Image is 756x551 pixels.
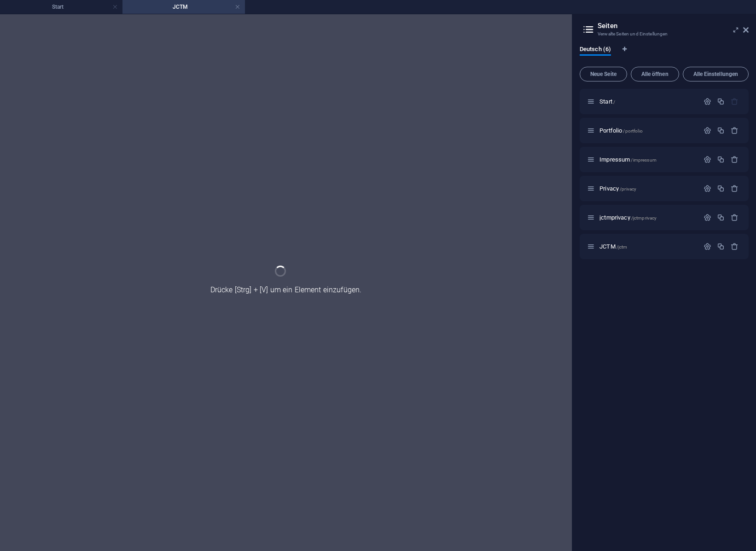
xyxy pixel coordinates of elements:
span: Neue Seite [584,71,623,77]
span: /jctmprivacy [631,215,657,220]
div: Entfernen [731,156,739,163]
div: Entfernen [731,127,739,134]
div: Duplizieren [717,156,725,163]
div: Einstellungen [704,127,711,134]
div: Duplizieren [717,127,725,134]
span: /privacy [620,186,636,191]
button: Neue Seite [580,67,627,81]
button: Alle Einstellungen [683,67,749,81]
span: jctmprivacy [599,214,657,221]
div: Duplizieren [717,185,725,192]
span: / [613,99,615,104]
span: /portfolio [623,128,642,133]
div: Einstellungen [704,185,711,192]
div: Einstellungen [704,156,711,163]
div: Privacy/privacy [597,186,699,191]
div: Die Startseite kann nicht gelöscht werden [731,98,739,105]
div: JCTM/jctm [597,244,699,249]
div: Einstellungen [704,214,711,221]
span: /impressum [631,157,656,162]
h4: JCTM [122,2,245,12]
h3: Verwalte Seiten und Einstellungen [598,30,730,38]
span: JCTM [599,243,627,250]
div: Entfernen [731,243,739,250]
div: Impressum/impressum [597,157,699,162]
span: Impressum [599,156,657,163]
span: /jctm [616,244,628,249]
div: Duplizieren [717,98,725,105]
span: Deutsch (6) [580,44,611,57]
div: Einstellungen [704,243,711,250]
div: Entfernen [731,185,739,192]
div: Entfernen [731,214,739,221]
div: Duplizieren [717,243,725,250]
div: Sprachen-Tabs [580,46,749,63]
span: Klick, um Seite zu öffnen [599,98,615,105]
button: Alle öffnen [631,67,679,81]
span: Privacy [599,185,636,192]
h2: Seiten [598,22,749,30]
span: Alle Einstellungen [687,71,744,77]
div: Duplizieren [717,214,725,221]
div: Start/ [597,99,699,104]
div: Portfolio/portfolio [597,128,699,133]
span: Alle öffnen [635,71,675,77]
div: jctmprivacy/jctmprivacy [597,215,699,220]
div: Einstellungen [704,98,711,105]
span: Portfolio [599,127,643,134]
